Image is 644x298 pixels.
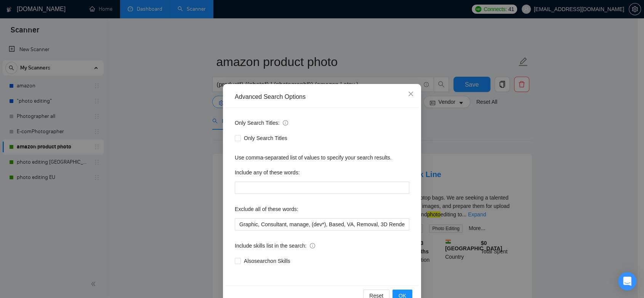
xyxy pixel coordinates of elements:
[235,166,300,179] label: Include any of these words:
[400,84,421,105] button: Close
[310,243,315,248] span: info-circle
[283,120,288,126] span: info-circle
[235,119,288,127] span: Only Search Titles:
[241,134,290,142] span: Only Search Titles
[235,242,315,250] span: Include skills list in the search:
[241,257,293,265] span: Also search on Skills
[235,153,409,162] div: Use comma-separated list of values to specify your search results.
[408,91,414,97] span: close
[235,93,409,101] div: Advanced Search Options
[618,272,636,290] div: Open Intercom Messenger
[235,203,298,215] label: Exclude all of these words:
